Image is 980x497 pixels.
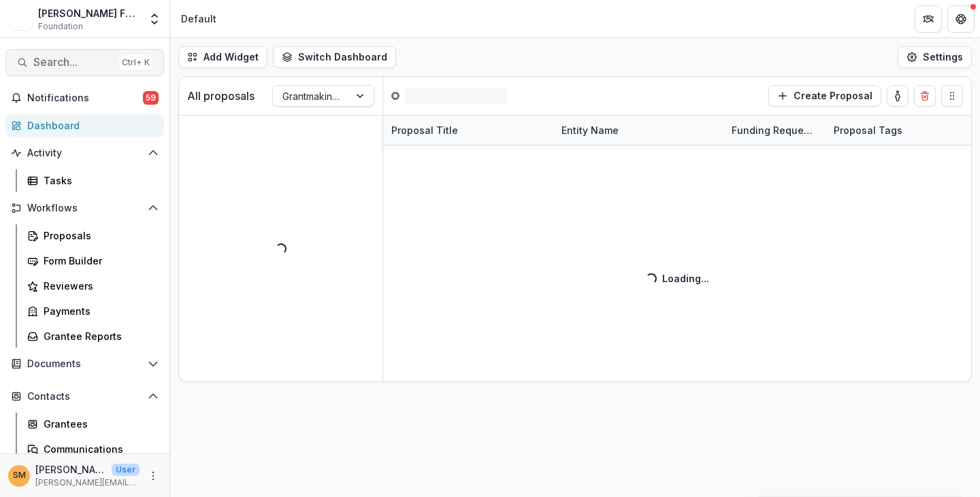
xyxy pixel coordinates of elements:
button: Drag [941,85,963,107]
a: Grantee Reports [22,325,164,347]
button: Open Contacts [5,385,164,407]
span: Documents [27,358,142,370]
a: Proposals [22,224,164,247]
button: Delete card [914,85,936,107]
div: Tasks [44,173,153,188]
a: Payments [22,300,164,322]
p: [PERSON_NAME][EMAIL_ADDRESS][PERSON_NAME][DOMAIN_NAME] [35,477,140,489]
div: Reviewers [44,279,153,293]
button: Open Workflows [5,197,164,219]
span: 59 [143,91,159,105]
span: Notifications [27,92,143,104]
a: Reviewers [22,275,164,297]
div: Grantees [44,417,153,431]
button: Partners [915,5,942,33]
p: All proposals [187,88,255,104]
button: Switch Dashboard [273,46,396,68]
button: Add Widget [178,46,267,68]
button: Get Help [947,5,975,33]
button: Settings [898,46,972,68]
div: Form Builder [44,254,153,268]
a: Dashboard [5,114,164,137]
span: Workflows [27,203,142,214]
button: More [145,468,161,484]
span: Contacts [27,391,142,402]
p: User [112,464,140,476]
span: Foundation [38,20,83,33]
button: Create Proposal [768,85,881,107]
button: Search... [5,49,164,76]
span: Activity [27,148,142,159]
button: Notifications59 [5,87,164,109]
div: Proposals [44,228,153,243]
div: Ctrl + K [119,55,152,70]
nav: breadcrumb [176,9,222,29]
div: Grantee Reports [44,329,153,343]
span: Search... [33,56,114,69]
button: Open entity switcher [145,5,164,33]
a: Form Builder [22,250,164,272]
button: toggle-assigned-to-me [887,85,909,107]
div: Payments [44,304,153,318]
div: Dashboard [27,118,153,133]
img: Kapor Foundation [11,8,33,30]
button: Open Activity [5,142,164,164]
div: Subina Mahal [13,471,26,480]
div: Communications [44,442,153,456]
div: Default [181,12,216,26]
p: [PERSON_NAME] [35,462,106,477]
a: Communications [22,438,164,460]
a: Grantees [22,413,164,435]
a: Tasks [22,169,164,192]
button: Open Documents [5,353,164,375]
div: [PERSON_NAME] Foundation [38,6,140,20]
